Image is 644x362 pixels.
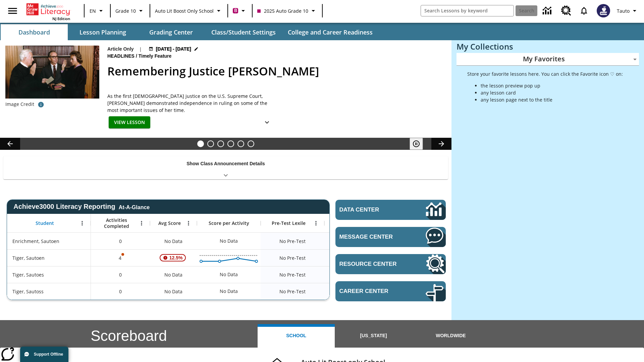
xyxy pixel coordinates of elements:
div: 4, One or more Activity scores may be invalid., Tiger, Sautoen [91,249,150,266]
button: Show Details [260,116,274,129]
img: Chief Justice Warren Burger, wearing a black robe, holds up his right hand and faces Sandra Day O... [5,46,99,99]
span: No Pre-Test, Tiger, Sautoen [279,254,306,261]
div: No Data, Tiger, Sautoes [216,268,241,281]
div: 0, Tiger, Sautoss [91,283,150,300]
a: Resource Center, Will open in new tab [335,254,446,274]
span: Achieve3000 Literacy Reporting [13,203,150,210]
button: Support Offline [20,347,68,362]
span: Tiger, Sautoes [12,271,44,278]
span: Support Offline [34,352,63,357]
div: No Data, Enrichment, Sautoen [324,233,388,249]
span: No Data [161,268,186,282]
button: Aug 24 - Aug 24 Choose Dates [147,46,200,53]
button: Open Menu [137,218,147,228]
span: 2025 Auto Grade 10 [257,7,308,14]
a: Data Center [539,2,557,20]
input: search field [421,5,514,16]
div: No Data, Tiger, Sautoes [324,266,388,283]
span: No Data [161,285,186,298]
div: , 12.5%, Attention! This student's Average First Try Score of 12.5% is below 65%, Tiger, Sautoen [150,249,197,266]
span: Activities Completed [94,217,139,229]
p: Show Class Announcement Details [186,160,265,167]
span: B [234,6,237,15]
button: Slide 2 Climbing Mount Tai [207,140,214,147]
button: Lesson Planning [69,24,136,40]
p: 4 [118,254,123,261]
button: College and Career Readiness [282,24,378,40]
span: / [136,53,137,59]
span: Auto Lit Boost only School [155,7,214,14]
span: 0 [119,288,122,295]
span: Enrichment, Sautoen [12,238,59,245]
button: Lesson carousel, Next [431,138,451,150]
span: Message Center [339,234,406,240]
button: Image credit: The U.S. National Archives [34,99,48,111]
button: Pause [410,138,423,150]
div: No Data, Enrichment, Sautoen [216,234,241,248]
div: 0, Enrichment, Sautoen [91,233,150,249]
div: My Favorites [457,53,639,66]
button: Dashboard [1,24,68,40]
button: Select a new avatar [593,2,614,19]
div: 0, Tiger, Sautoes [91,266,150,283]
div: Home [26,2,70,21]
span: Student [36,220,54,226]
span: EN [90,7,96,14]
button: Slide 3 Defining Our Government's Purpose [217,140,224,147]
span: 0 [119,238,122,245]
button: Grading Center [138,24,205,40]
button: Open side menu [3,1,22,21]
button: Worldwide [412,324,489,348]
h3: My Collections [457,42,639,51]
p: Article Only [107,46,134,53]
span: Score per Activity [209,220,249,226]
button: Grade: Grade 10, Select a grade [113,5,148,17]
button: Profile/Settings [614,5,641,17]
div: At-A-Glance [119,203,150,210]
span: No Pre-Test, Tiger, Sautoss [279,288,306,295]
a: Career Center [335,281,446,301]
button: Slide 5 Pre-release lesson [237,140,244,147]
li: the lesson preview pop up [481,82,623,89]
p: Image Credit [5,101,34,108]
button: Open Menu [183,218,194,228]
span: Tauto [617,7,630,14]
button: Class/Student Settings [206,24,281,40]
span: No Pre-Test, Enrichment, Sautoen [279,238,306,245]
button: Slide 4 The Last Homesteaders [227,140,234,147]
a: Home [26,3,70,16]
span: Tiger, Sautoen [12,254,45,261]
button: Open Menu [311,218,321,228]
div: As the first [DEMOGRAPHIC_DATA] justice on the U.S. Supreme Court, [PERSON_NAME] demonstrated ind... [107,93,275,114]
div: No Data, Tiger, Sautoss [324,283,388,300]
span: | [139,46,142,53]
a: Notifications [575,2,593,19]
span: Resource Center [339,261,406,267]
button: Open Menu [77,218,87,228]
button: School: Auto Lit Boost only School, Select your school [152,5,225,17]
span: NJ Edition [52,16,70,21]
button: Slide 6 Career Lesson [248,140,254,147]
span: Data Center [339,206,403,213]
span: Headlines [107,53,136,60]
span: Career Center [339,288,406,295]
div: No Data, Tiger, Sautoes [150,266,197,283]
a: Message Center [335,227,446,247]
div: No Data, Tiger, Sautoen [324,249,388,266]
span: [DATE] - [DATE] [156,46,191,53]
button: [US_STATE] [335,324,412,348]
span: Tiger, Sautoss [12,288,44,295]
button: View Lesson [109,116,150,129]
button: School [258,324,335,348]
span: Timely Feature [139,53,173,60]
span: Grade 10 [115,7,136,14]
a: Resource Center, Will open in new tab [557,2,575,20]
span: 12.5% [167,252,185,264]
li: any lesson card [481,89,623,96]
p: Store your favorite lessons here. You can click the Favorite icon ♡ on: [467,70,623,77]
button: Slide 1 Remembering Justice O'Connor [197,140,204,147]
button: Language: EN, Select a language [87,5,108,17]
span: As the first female justice on the U.S. Supreme Court, Sandra Day O'Connor demonstrated independe... [107,93,275,114]
img: Avatar [597,4,610,17]
div: No Data, Enrichment, Sautoen [150,233,197,249]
